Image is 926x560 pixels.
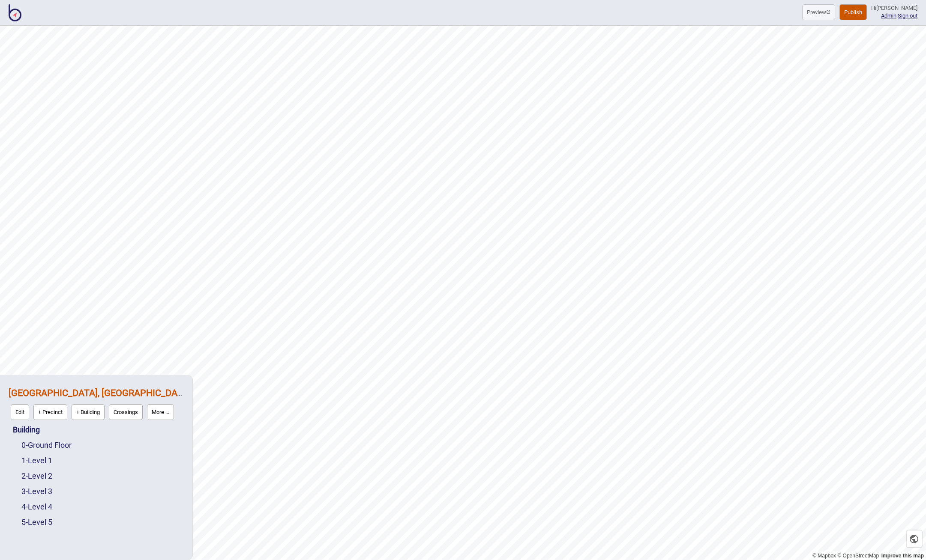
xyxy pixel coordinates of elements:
[21,471,52,480] a: 2-Level 2
[21,468,184,484] div: Level 2
[21,484,184,499] div: Level 3
[881,553,924,559] a: Map feedback
[21,518,52,527] a: 5-Level 5
[145,402,176,422] a: More ...
[21,502,52,511] a: 4-Level 4
[21,456,52,465] a: 1-Level 1
[839,4,867,20] button: Publish
[11,404,29,420] button: Edit
[837,553,879,559] a: OpenStreetMap
[21,441,72,450] a: 0-Ground Floor
[802,4,835,20] a: Previewpreview
[21,515,184,530] div: Level 5
[9,402,31,422] a: Edit
[21,499,184,515] div: Level 4
[898,12,917,19] button: Sign out
[9,387,191,398] a: [GEOGRAPHIC_DATA], [GEOGRAPHIC_DATA]
[21,487,52,496] a: 3-Level 3
[21,453,184,468] div: Level 1
[881,12,896,19] a: Admin
[72,404,105,420] button: + Building
[9,384,184,422] div: Canberra Institute of Technology, Woden Campus
[21,438,184,453] div: Ground Floor
[826,10,830,14] img: preview
[802,4,835,20] button: Preview
[13,425,40,434] a: Building
[33,404,67,420] button: + Precinct
[881,12,898,19] span: |
[147,404,174,420] button: More ...
[107,402,145,422] a: Crossings
[9,4,21,21] img: BindiMaps CMS
[871,4,917,12] div: Hi [PERSON_NAME]
[109,404,143,420] button: Crossings
[812,553,836,559] a: Mapbox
